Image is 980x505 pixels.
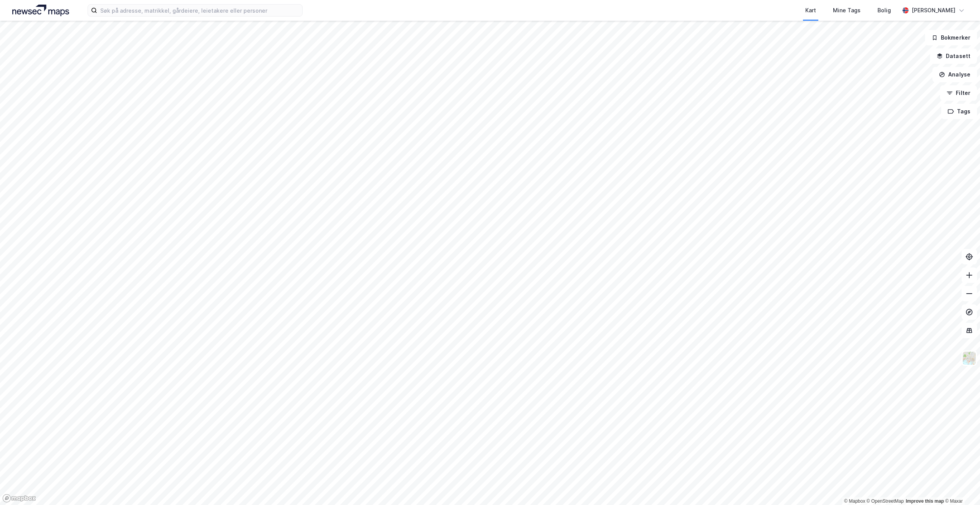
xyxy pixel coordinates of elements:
div: [PERSON_NAME] [912,6,955,15]
div: Mine Tags [833,6,861,15]
iframe: Chat Widget [942,468,980,505]
input: Søk på adresse, matrikkel, gårdeiere, leietakere eller personer [97,5,302,16]
div: Kart [805,6,816,15]
img: logo.a4113a55bc3d86da70a041830d287a7e.svg [12,5,69,16]
div: Bolig [877,6,891,15]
